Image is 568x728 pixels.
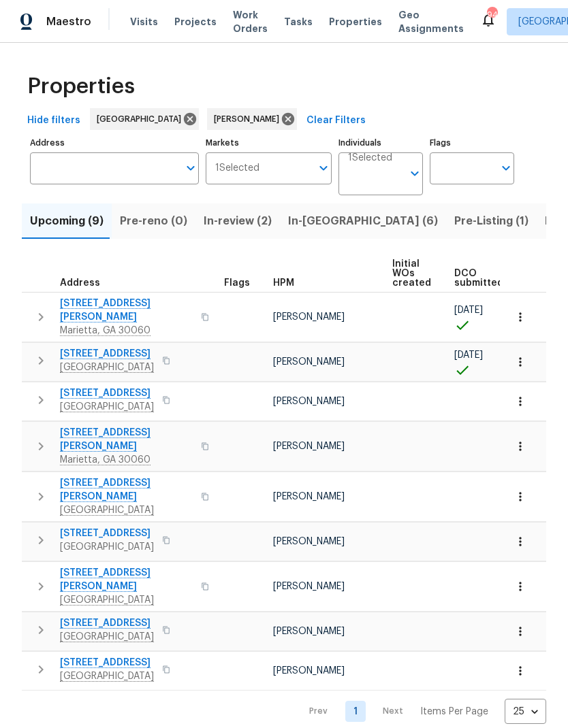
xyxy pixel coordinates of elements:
[273,492,345,501] span: [PERSON_NAME]
[296,699,546,724] nav: Pagination Navigation
[273,627,345,636] span: [PERSON_NAME]
[60,540,154,554] span: [GEOGRAPHIC_DATA]
[30,212,104,231] span: Upcoming (9)
[181,159,200,178] button: Open
[273,312,345,322] span: [PERSON_NAME]
[27,112,80,129] span: Hide filters
[345,701,366,722] a: Goto page 1
[430,139,514,147] label: Flags
[60,527,154,540] span: [STREET_ADDRESS]
[27,80,135,93] span: Properties
[329,15,382,29] span: Properties
[207,108,297,130] div: [PERSON_NAME]
[214,112,285,126] span: [PERSON_NAME]
[273,397,345,406] span: [PERSON_NAME]
[215,163,259,174] span: 1 Selected
[306,112,366,129] span: Clear Filters
[338,139,423,147] label: Individuals
[273,537,345,546] span: [PERSON_NAME]
[233,8,268,35] span: Work Orders
[174,15,217,29] span: Projects
[454,350,483,360] span: [DATE]
[204,212,272,231] span: In-review (2)
[420,705,488,718] p: Items Per Page
[90,108,199,130] div: [GEOGRAPHIC_DATA]
[301,108,371,133] button: Clear Filters
[130,15,158,29] span: Visits
[22,108,86,133] button: Hide filters
[454,305,483,315] span: [DATE]
[314,159,333,178] button: Open
[454,212,528,231] span: Pre-Listing (1)
[454,269,503,288] span: DCO submitted
[398,8,464,35] span: Geo Assignments
[60,278,100,288] span: Address
[392,259,431,288] span: Initial WOs created
[206,139,332,147] label: Markets
[46,15,91,29] span: Maestro
[273,357,345,367] span: [PERSON_NAME]
[288,212,438,231] span: In-[GEOGRAPHIC_DATA] (6)
[273,442,345,451] span: [PERSON_NAME]
[273,666,345,676] span: [PERSON_NAME]
[405,164,424,183] button: Open
[284,17,313,27] span: Tasks
[496,159,516,178] button: Open
[273,278,294,288] span: HPM
[120,212,187,231] span: Pre-reno (0)
[273,582,345,591] span: [PERSON_NAME]
[487,8,496,22] div: 94
[348,152,392,164] span: 1 Selected
[30,139,199,147] label: Address
[97,112,187,126] span: [GEOGRAPHIC_DATA]
[224,278,250,288] span: Flags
